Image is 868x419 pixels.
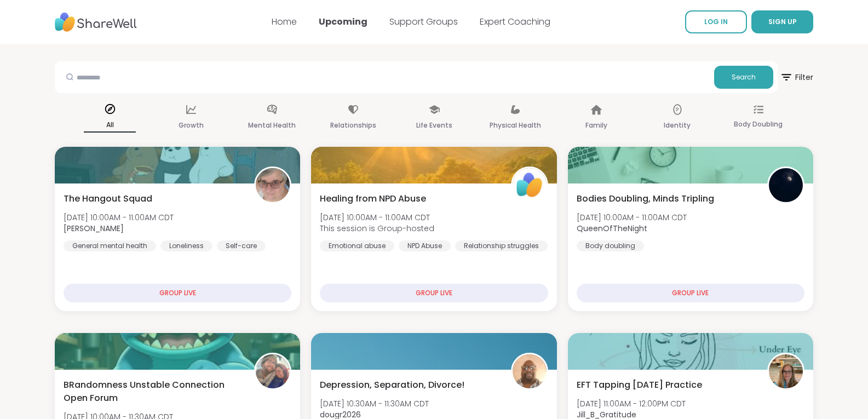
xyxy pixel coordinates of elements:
[272,15,297,28] a: Home
[685,10,747,33] a: LOG IN
[780,61,813,93] button: Filter
[160,240,212,251] div: Loneliness
[319,15,367,28] a: Upcoming
[577,398,686,409] span: [DATE] 11:00AM - 12:00PM CDT
[769,354,803,388] img: Jill_B_Gratitude
[320,284,548,302] div: GROUP LIVE
[320,398,429,409] span: [DATE] 10:30AM - 11:30AM CDT
[732,72,756,82] span: Search
[577,378,702,392] span: EFT Tapping [DATE] Practice
[513,168,547,202] img: ShareWell
[320,192,426,205] span: Healing from NPD Abuse
[179,119,204,132] p: Growth
[480,15,550,28] a: Expert Coaching
[780,64,813,90] span: Filter
[734,118,783,131] p: Body Doubling
[416,119,452,132] p: Life Events
[714,66,773,89] button: Search
[769,168,803,202] img: QueenOfTheNight
[751,10,813,33] button: SIGN UP
[577,240,644,251] div: Body doubling
[248,119,296,132] p: Mental Health
[664,119,691,132] p: Identity
[64,240,156,251] div: General mental health
[320,240,394,251] div: Emotional abuse
[577,212,687,223] span: [DATE] 10:00AM - 11:00AM CDT
[64,378,242,405] span: BRandomness Unstable Connection Open Forum
[577,223,647,234] b: QueenOfTheNight
[330,119,376,132] p: Relationships
[704,17,728,26] span: LOG IN
[64,192,152,205] span: The Hangout Squad
[64,212,174,223] span: [DATE] 10:00AM - 11:00AM CDT
[513,354,547,388] img: dougr2026
[320,212,434,223] span: [DATE] 10:00AM - 11:00AM CDT
[217,240,266,251] div: Self-care
[256,168,290,202] img: Susan
[55,7,137,37] img: ShareWell Nav Logo
[320,378,464,392] span: Depression, Separation, Divorce!
[585,119,607,132] p: Family
[768,17,797,26] span: SIGN UP
[84,118,136,133] p: All
[455,240,548,251] div: Relationship struggles
[399,240,451,251] div: NPD Abuse
[389,15,458,28] a: Support Groups
[490,119,541,132] p: Physical Health
[64,284,291,302] div: GROUP LIVE
[577,284,804,302] div: GROUP LIVE
[577,192,714,205] span: Bodies Doubling, Minds Tripling
[64,223,124,234] b: [PERSON_NAME]
[320,223,434,234] span: This session is Group-hosted
[256,354,290,388] img: BRandom502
